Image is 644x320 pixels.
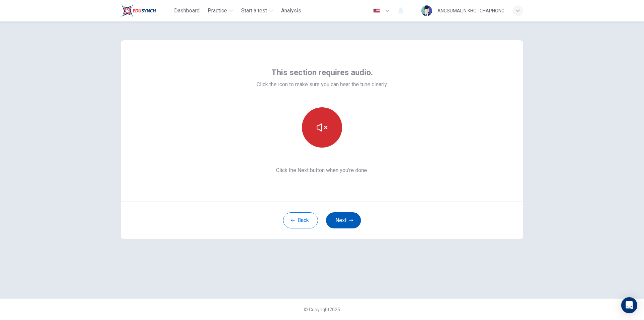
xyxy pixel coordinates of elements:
img: Profile picture [421,5,432,16]
span: Practice [208,7,227,15]
a: Train Test logo [121,4,171,17]
div: ANGSUMALIN KHOTCHAPHONG [437,7,504,15]
div: Open Intercom Messenger [621,297,637,313]
span: Click the icon to make sure you can hear the tune clearly. [257,81,388,89]
button: Analysis [278,5,304,17]
span: Click the Next button when you’re done. [257,166,388,174]
span: Start a test [241,7,267,15]
span: Dashboard [174,7,200,15]
button: Next [326,212,361,228]
button: Start a test [238,5,276,17]
span: © Copyright 2025 [304,307,340,312]
button: Back [283,212,318,228]
span: This section requires audio. [271,67,373,78]
button: Dashboard [171,5,202,17]
img: en [372,8,381,13]
span: Analysis [281,7,301,15]
button: Practice [205,5,236,17]
img: Train Test logo [121,4,156,17]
